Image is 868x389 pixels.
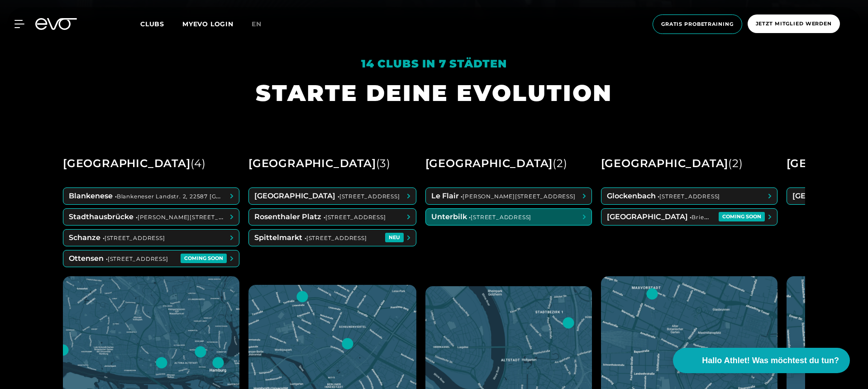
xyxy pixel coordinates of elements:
[650,14,745,34] a: Gratis Probetraining
[745,14,843,34] a: Jetzt Mitglied werden
[140,19,182,28] a: Clubs
[661,20,734,28] span: Gratis Probetraining
[756,20,832,28] span: Jetzt Mitglied werden
[182,20,234,28] a: MYEVO LOGIN
[553,157,567,170] span: ( 2 )
[425,153,568,174] div: [GEOGRAPHIC_DATA]
[248,153,391,174] div: [GEOGRAPHIC_DATA]
[140,20,164,28] span: Clubs
[673,348,850,373] button: Hallo Athlet! Was möchtest du tun?
[256,78,612,108] h1: STARTE DEINE EVOLUTION
[702,355,839,367] span: Hallo Athlet! Was möchtest du tun?
[63,153,206,174] div: [GEOGRAPHIC_DATA]
[252,20,262,28] span: en
[601,153,743,174] div: [GEOGRAPHIC_DATA]
[376,157,391,170] span: ( 3 )
[191,157,206,170] span: ( 4 )
[252,19,272,29] a: en
[728,157,743,170] span: ( 2 )
[361,57,507,70] em: 14 Clubs in 7 Städten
